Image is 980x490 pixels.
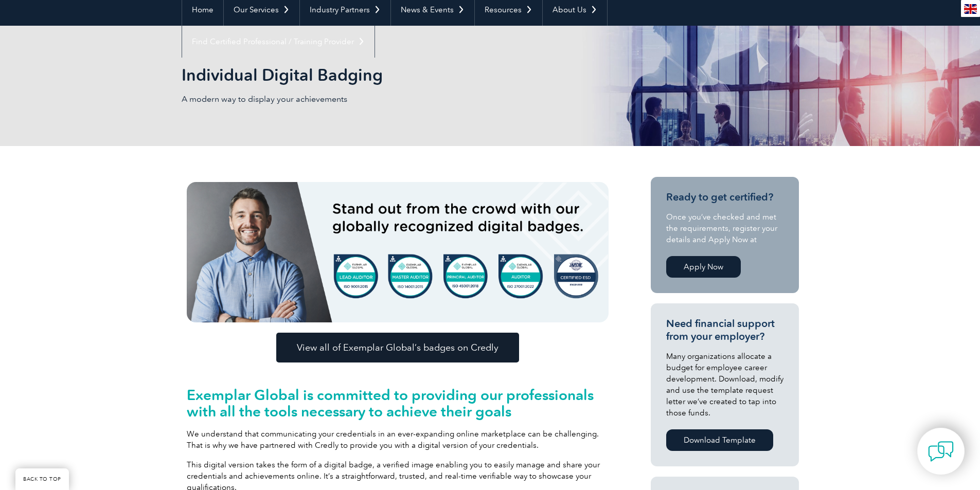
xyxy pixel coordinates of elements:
p: A modern way to display your achievements [182,94,490,105]
span: View all of Exemplar Global’s badges on Credly [297,343,498,352]
a: BACK TO TOP [15,468,69,490]
h2: Individual Digital Badging [182,67,614,83]
a: Find Certified Professional / Training Provider [182,26,375,58]
h3: Need financial support from your employer? [666,317,783,343]
h2: Exemplar Global is committed to providing our professionals with all the tools necessary to achie... [187,387,609,420]
h3: Ready to get certified? [666,191,783,204]
p: Once you’ve checked and met the requirements, register your details and Apply Now at [666,211,783,245]
img: contact-chat.png [928,439,954,464]
a: Apply Now [666,256,741,278]
img: en [964,4,977,14]
p: Many organizations allocate a budget for employee career development. Download, modify and use th... [666,351,783,419]
a: Download Template [666,429,773,451]
img: badges [187,182,609,322]
a: View all of Exemplar Global’s badges on Credly [276,333,519,362]
p: We understand that communicating your credentials in an ever-expanding online marketplace can be ... [187,428,609,451]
